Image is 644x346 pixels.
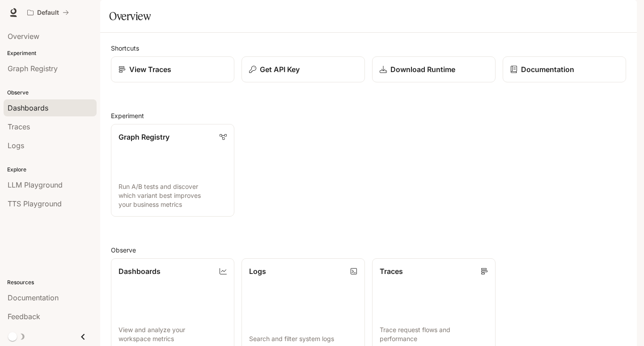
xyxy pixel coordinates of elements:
[521,64,574,75] p: Documentation
[249,334,357,343] p: Search and filter system logs
[109,7,151,25] h1: Overview
[111,43,626,53] h2: Shortcuts
[119,182,227,209] p: Run A/B tests and discover which variant best improves your business metrics
[380,325,488,343] p: Trace request flows and performance
[249,266,266,277] p: Logs
[119,266,161,277] p: Dashboards
[241,56,365,82] button: Get API Key
[390,64,455,75] p: Download Runtime
[129,64,171,75] p: View Traces
[37,9,59,17] p: Default
[119,132,169,142] p: Graph Registry
[503,56,626,82] a: Documentation
[111,56,234,82] a: View Traces
[111,245,626,255] h2: Observe
[111,124,234,217] a: Graph RegistryRun A/B tests and discover which variant best improves your business metrics
[380,266,403,277] p: Traces
[111,111,626,120] h2: Experiment
[23,4,73,21] button: All workspaces
[119,325,227,343] p: View and analyze your workspace metrics
[372,56,496,82] a: Download Runtime
[260,64,300,75] p: Get API Key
